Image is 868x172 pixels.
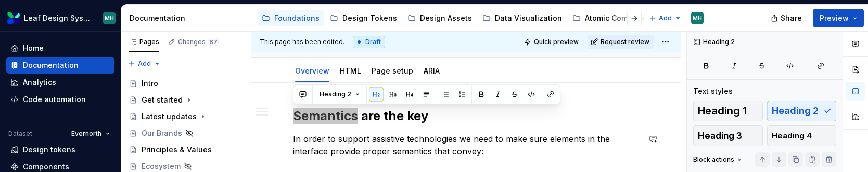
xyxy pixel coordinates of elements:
button: Share [765,9,809,27]
div: Latest updates [142,111,197,122]
span: Add [659,14,672,22]
div: Atomic Components [585,13,658,23]
div: Components [23,162,69,172]
button: Request review [588,35,654,49]
div: Page setup [367,60,417,81]
a: Analytics [6,74,114,91]
span: Heading 4 [772,131,812,141]
span: Heading 3 [698,131,742,141]
div: Analytics [23,77,56,88]
div: Overview [291,60,334,81]
div: Code automation [23,94,86,105]
div: Text styles [693,86,733,96]
div: HTML [336,60,365,81]
div: Draft [353,36,385,48]
a: Get started [125,92,247,108]
button: Leaf Design SystemMH [2,7,119,29]
div: Get started [142,95,183,105]
div: MH [693,14,702,22]
p: In order to support assistive technologies we need to make sure elements in the interface provide... [293,133,640,157]
a: Atomic Components [568,10,662,26]
h2: Semantics are the key [293,108,640,124]
button: Heading 3 [693,125,763,146]
div: Page tree [258,8,644,28]
span: Request review [601,38,649,46]
a: Data Visualization [478,10,566,26]
a: Intro [125,75,247,92]
span: Evernorth [71,130,101,138]
span: This page has been edited. [260,38,344,46]
div: Documentation [130,13,247,23]
span: Heading 1 [698,106,747,116]
div: Block actions [693,152,744,167]
div: Leaf Design System [24,13,91,23]
div: Principles & Values [142,145,212,155]
div: Pages [129,38,159,46]
button: Preview [813,9,864,27]
button: Quick preview [521,35,583,49]
a: ARIA [424,66,440,75]
div: Our Brands [142,128,182,138]
div: Home [23,43,44,53]
span: 87 [208,38,219,46]
a: Page setup [372,66,413,75]
div: Design Tokens [342,13,397,23]
div: Intro [142,78,158,89]
a: Design tokens [6,141,114,158]
a: Design Assets [403,10,476,26]
div: Dataset [8,130,32,138]
span: Quick preview [534,38,579,46]
div: MH [105,14,114,22]
span: Add [138,60,151,68]
div: Design tokens [23,145,75,155]
img: 6e787e26-f4c0-4230-8924-624fe4a2d214.png [7,12,20,24]
a: Principles & Values [125,141,247,158]
div: Design Assets [420,13,472,23]
a: Foundations [258,10,324,26]
a: Our Brands [125,125,247,141]
div: ARIA [419,60,444,81]
button: Add [646,11,685,25]
button: Add [125,56,164,71]
div: Changes [178,38,219,46]
div: Block actions [693,155,734,164]
a: Home [6,40,114,56]
button: Heading 4 [767,125,837,146]
span: Share [781,13,802,23]
a: HTML [340,66,361,75]
div: Ecosystem [142,161,181,171]
a: Documentation [6,57,114,74]
button: Evernorth [67,126,114,141]
a: Latest updates [125,108,247,125]
div: Data Visualization [495,13,562,23]
span: Preview [820,13,849,23]
a: Design Tokens [326,10,401,26]
div: Documentation [23,60,79,70]
a: Overview [295,66,329,75]
button: Heading 1 [693,101,763,121]
a: Code automation [6,91,114,108]
div: Foundations [274,13,320,23]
